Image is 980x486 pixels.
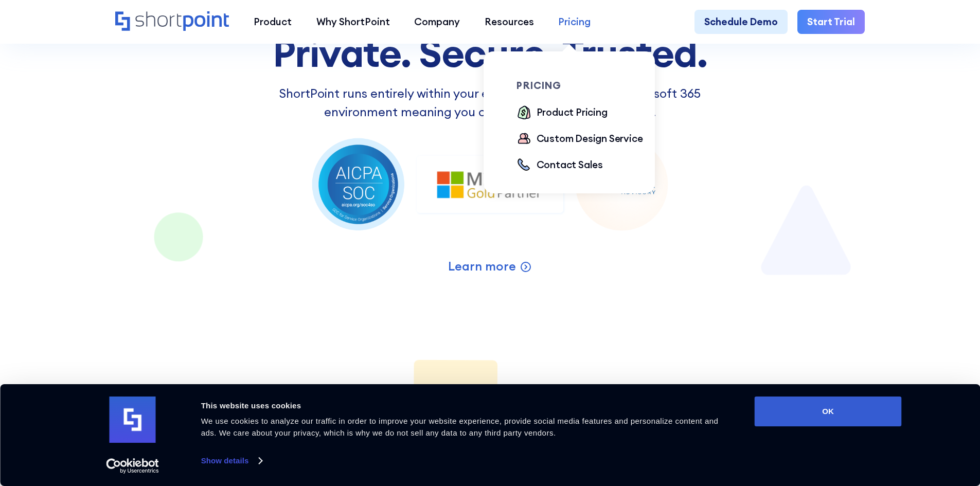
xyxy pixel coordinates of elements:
[472,10,546,34] a: Resources
[537,131,643,146] div: Custom Design Service
[546,10,603,34] a: Pricing
[253,84,728,121] p: ShortPoint runs entirely within your existing SharePoint and Microsoft 365 environment meaning yo...
[402,10,472,34] a: Company
[516,157,603,174] a: Contact Sales
[316,14,390,29] div: Why ShortPoint
[304,10,402,34] a: Why ShortPoint
[414,14,460,29] div: Company
[87,458,177,474] a: Usercentrics Cookiebot - opens in a new window
[516,131,643,148] a: Custom Design Service
[448,257,516,276] p: Learn more
[694,10,788,34] a: Schedule Demo
[201,400,732,412] div: This website uses cookies
[755,397,902,426] button: OK
[516,81,654,91] div: pricing
[516,105,607,121] a: Product Pricing
[241,10,304,34] a: Product
[201,417,719,437] span: We use cookies to analyze our traffic in order to improve your website experience, provide social...
[110,397,156,443] img: logo
[201,453,262,469] a: Show details
[485,14,534,29] div: Resources
[253,257,728,276] a: Learn more
[795,367,980,486] iframe: Chat Widget
[797,10,865,34] a: Start Trial
[537,105,608,120] div: Product Pricing
[115,11,229,32] a: Home
[537,157,603,172] div: Contact Sales
[253,31,728,75] div: Private. Secure. Trusted.
[254,14,292,29] div: Product
[558,14,591,29] div: Pricing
